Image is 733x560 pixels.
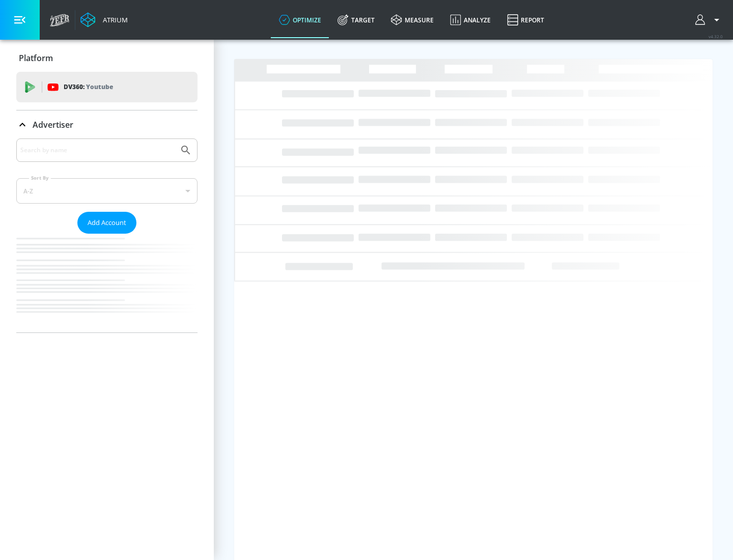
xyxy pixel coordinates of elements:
[80,12,128,27] a: Atrium
[16,110,198,139] div: Advertiser
[16,138,198,332] div: Advertiser
[16,72,198,102] div: DV360: Youtube
[442,2,499,38] a: Analyze
[29,175,51,181] label: Sort By
[383,2,442,38] a: measure
[709,34,723,39] span: v 4.32.0
[64,81,113,93] p: DV360:
[499,2,552,38] a: Report
[20,144,175,157] input: Search by name
[329,2,383,38] a: Target
[271,2,329,38] a: optimize
[77,212,136,234] button: Add Account
[16,178,198,204] div: A-Z
[88,217,126,229] span: Add Account
[86,81,113,92] p: Youtube
[16,44,198,72] div: Platform
[99,15,128,24] div: Atrium
[33,119,73,130] p: Advertiser
[19,52,53,64] p: Platform
[16,234,198,332] nav: list of Advertiser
